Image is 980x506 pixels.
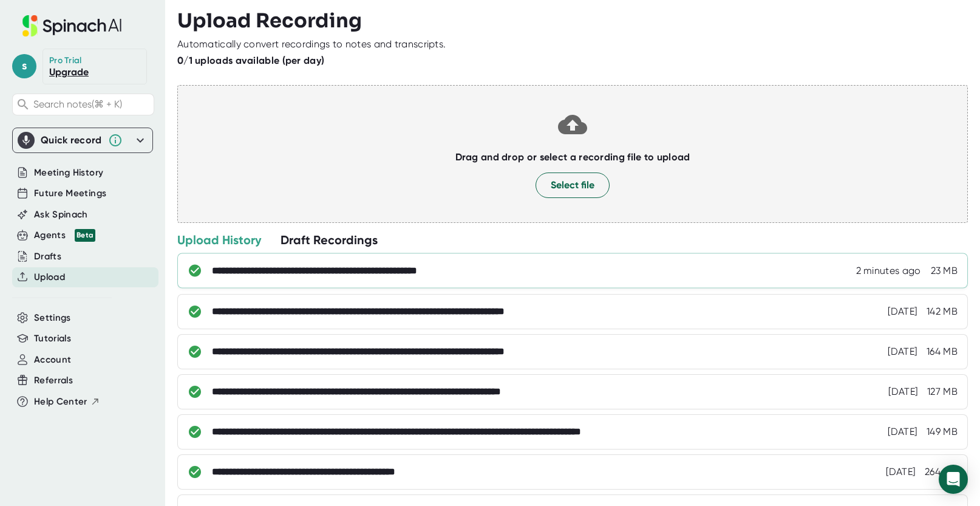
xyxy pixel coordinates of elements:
b: Drag and drop or select a recording file to upload [455,151,690,163]
div: 164 MB [927,346,958,358]
button: Ask Spinach [34,208,88,222]
div: Upload History [177,232,261,248]
a: Upgrade [49,66,89,78]
div: Quick record [41,134,102,146]
div: 23 MB [931,265,958,277]
h3: Upload Recording [177,9,968,32]
div: 8/26/2025, 11:04:03 AM [856,265,921,277]
div: Open Intercom Messenger [939,465,968,494]
div: 7/16/2025, 4:28:18 PM [888,386,917,398]
div: 149 MB [927,426,958,438]
span: Help Center [34,395,87,409]
div: Agents [34,228,95,242]
button: Future Meetings [34,186,106,200]
div: 127 MB [927,386,958,398]
button: Select file [536,173,610,198]
div: 7/16/2025, 2:38:22 PM [888,426,917,438]
button: Agents Beta [34,228,95,242]
span: Select file [551,178,594,193]
button: Meeting History [34,166,103,180]
div: 7/16/2025, 12:24:14 PM [886,466,915,478]
div: 264 MB [925,466,958,478]
div: Quick record [18,128,148,152]
div: 7/17/2025, 11:47:52 AM [888,306,917,318]
span: s [12,54,36,78]
div: Draft Recordings [281,232,378,248]
button: Account [34,353,71,367]
button: Tutorials [34,332,71,346]
div: Automatically convert recordings to notes and transcripts. [177,38,446,50]
button: Referrals [34,374,73,388]
div: 7/17/2025, 10:02:57 AM [888,346,917,358]
span: Search notes (⌘ + K) [33,98,122,110]
button: Upload [34,270,65,284]
div: Pro Trial [49,55,84,66]
div: Beta [75,229,95,242]
button: Settings [34,311,71,325]
b: 0/1 uploads available (per day) [177,55,324,66]
button: Drafts [34,250,61,264]
button: Help Center [34,395,100,409]
div: 142 MB [927,306,958,318]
